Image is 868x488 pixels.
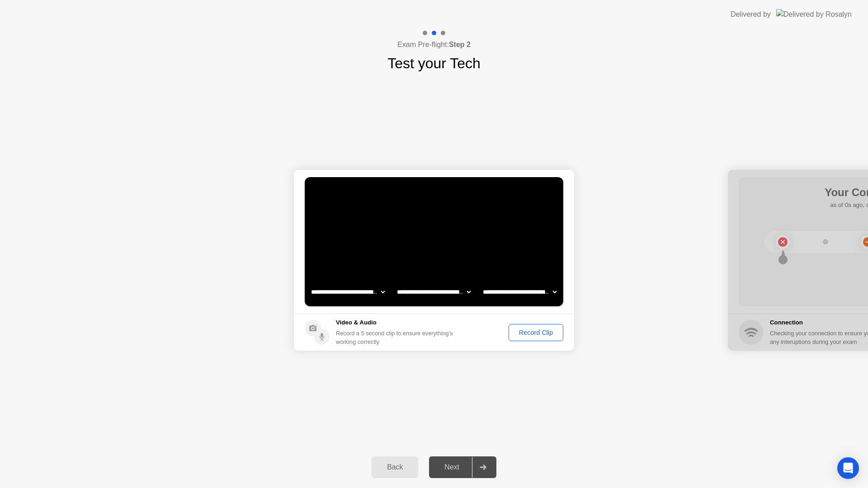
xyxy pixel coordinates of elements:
b: Step 2 [449,41,471,48]
div: Back [374,463,415,471]
select: Available cameras [309,283,387,301]
div: Next [432,463,472,471]
h5: Video & Audio [336,318,457,327]
button: Record Clip [509,324,563,341]
button: Back [372,456,418,478]
button: Next [429,456,496,478]
div: Record Clip [512,329,560,336]
div: Record a 5 second clip to ensure everything’s working correctly [336,329,457,346]
select: Available speakers [395,283,472,301]
div: Open Intercom Messenger [837,457,859,479]
div: Delivered by [731,9,771,20]
h1: Test your Tech [387,52,481,74]
img: Delivered by Rosalyn [776,9,852,19]
select: Available microphones [481,283,558,301]
h4: Exam Pre-flight: [397,39,471,50]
